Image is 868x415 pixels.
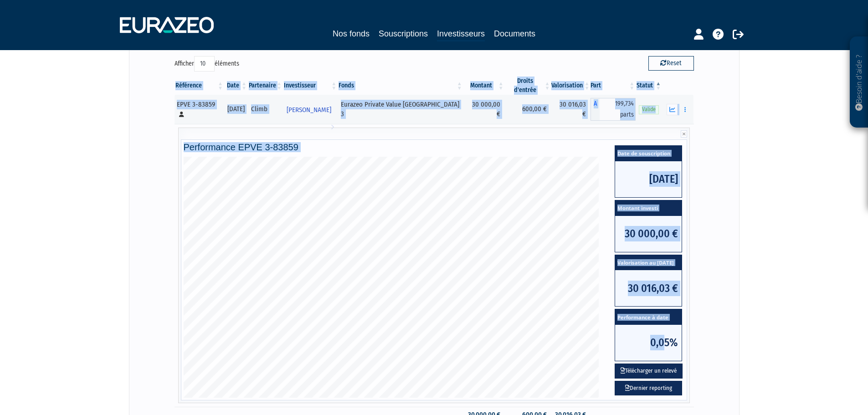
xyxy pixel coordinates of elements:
td: 600,00 € [505,95,551,124]
span: Valide [639,105,659,114]
div: EPVE 3-83859 [177,100,221,119]
th: Partenaire: activer pour trier la colonne par ordre croissant [248,77,283,95]
th: Statut : activer pour trier la colonne par ordre d&eacute;croissant [636,77,662,95]
div: [DATE] [227,104,245,114]
a: [PERSON_NAME] [283,100,338,118]
td: Climb [248,95,283,124]
span: Valorisation au [DATE] [615,255,682,271]
th: Part: activer pour trier la colonne par ordre croissant [591,77,636,95]
span: [PERSON_NAME] [287,102,331,118]
button: Télécharger un relevé [615,364,683,379]
td: 30 016,03 € [551,95,591,124]
button: Reset [648,56,694,71]
th: Droits d'entrée: activer pour trier la colonne par ordre croissant [505,77,551,95]
div: Eurazeo Private Value [GEOGRAPHIC_DATA] 3 [341,100,460,119]
a: Documents [494,27,535,40]
td: 30 000,00 € [463,95,505,124]
i: Voir l'investisseur [331,118,334,135]
span: 30 016,03 € [615,270,682,306]
span: 0,05% [615,325,682,361]
th: Valorisation: activer pour trier la colonne par ordre croissant [551,77,591,95]
span: A [591,98,600,121]
span: Performance à date [615,309,682,325]
div: A - Eurazeo Private Value Europe 3 [591,98,636,121]
th: Montant: activer pour trier la colonne par ordre croissant [463,77,505,95]
a: Dernier reporting [615,381,682,396]
th: Investisseur: activer pour trier la colonne par ordre croissant [283,77,338,95]
th: Date: activer pour trier la colonne par ordre croissant [224,77,248,95]
th: Fonds: activer pour trier la colonne par ordre croissant [338,77,463,95]
span: [DATE] [615,161,682,197]
select: Afficheréléments [194,56,215,72]
span: Date de souscription [615,146,682,161]
span: 30 000,00 € [615,216,682,252]
th: Référence : activer pour trier la colonne par ordre croissant [175,77,225,95]
a: Nos fonds [333,27,370,40]
img: 1732889491-logotype_eurazeo_blanc_rvb.png [120,17,214,33]
h4: Performance EPVE 3-83859 [184,142,685,152]
a: Investisseurs [437,27,485,41]
a: Souscriptions [379,27,428,40]
i: [Français] Personne physique [179,112,184,117]
p: Besoin d'aide ? [854,41,864,123]
label: Afficher éléments [175,56,239,72]
span: 199,734 parts [600,98,636,121]
span: Montant investi [615,200,682,216]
